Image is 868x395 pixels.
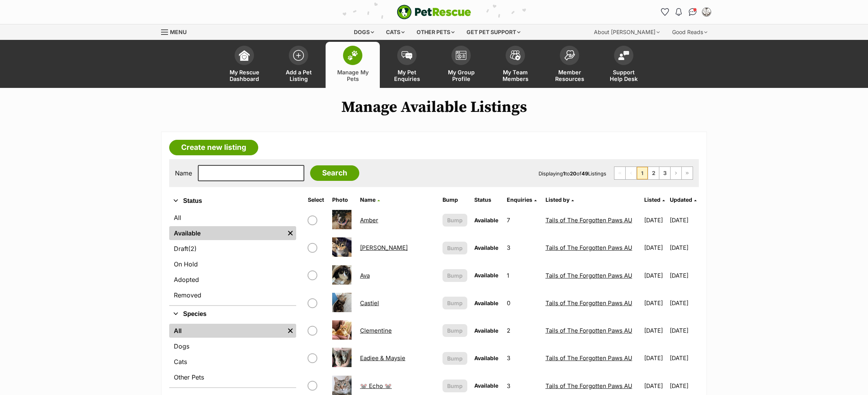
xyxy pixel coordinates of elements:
span: (2) [188,244,197,253]
span: Available [474,244,498,251]
div: Species [169,322,296,387]
span: Previous page [626,167,636,179]
span: Bump [447,326,463,335]
strong: 49 [582,170,588,177]
a: Tails of The Forgotten Paws AU [546,382,632,390]
td: [DATE] [670,317,698,344]
a: Support Help Desk [597,42,651,88]
strong: 20 [570,170,576,177]
a: Amber [360,216,378,224]
span: Bump [447,216,463,224]
button: Bump [443,297,467,309]
input: Search [310,165,359,181]
span: My Team Members [498,69,533,82]
span: Displaying to of Listings [539,170,606,177]
button: Species [169,309,296,319]
a: Listed [644,196,665,203]
span: Available [474,217,498,223]
img: pet-enquiries-icon-7e3ad2cf08bfb03b45e93fb7055b45f3efa6380592205ae92323e6603595dc1f.svg [401,51,412,60]
span: Bump [447,244,463,252]
a: Remove filter [285,324,296,338]
span: Member Resources [552,69,587,82]
th: Select [305,194,328,206]
a: All [169,324,285,338]
span: translation missing: en.admin.listings.index.attributes.enquiries [507,196,532,203]
a: Tails of The Forgotten Paws AU [546,327,632,334]
span: Available [474,327,498,334]
a: Other Pets [169,370,296,384]
img: manage-my-pets-icon-02211641906a0b7f246fdf0571729dbe1e7629f14944591b6c1af311fb30b64b.svg [347,50,358,60]
span: Available [474,272,498,278]
a: Cats [169,355,296,369]
td: [DATE] [670,345,698,371]
div: Cats [381,24,410,40]
a: Remove filter [285,226,296,240]
a: Available [169,226,285,240]
span: Available [474,382,498,389]
span: Support Help Desk [606,69,641,82]
a: 🐭 Echo 🐭 [360,382,392,390]
a: Page 3 [659,167,670,179]
td: [DATE] [670,207,698,234]
div: Get pet support [461,24,526,40]
a: My Group Profile [434,42,488,88]
a: Dogs [169,339,296,353]
a: Add a Pet Listing [271,42,326,88]
td: [DATE] [670,262,698,289]
td: 2 [504,317,542,344]
a: Updated [670,196,696,203]
a: Tails of The Forgotten Paws AU [546,354,632,362]
td: [DATE] [670,290,698,316]
span: Bump [447,354,463,362]
label: Name [175,170,192,177]
img: notifications-46538b983faf8c2785f20acdc204bb7945ddae34d4c08c2a6579f10ce5e182be.svg [676,8,682,16]
div: About [PERSON_NAME] [588,24,665,40]
a: Page 2 [648,167,659,179]
a: Castiel [360,299,379,307]
button: Bump [443,214,467,227]
span: My Rescue Dashboard [227,69,262,82]
a: Ava [360,272,370,279]
td: [DATE] [641,345,669,371]
img: logo-e224e6f780fb5917bec1dbf3a21bbac754714ae5b6737aabdf751b685950b380.svg [397,5,471,19]
a: Member Resources [542,42,597,88]
div: Good Reads [667,24,713,40]
img: chat-41dd97257d64d25036548639549fe6c8038ab92f7586957e7f3b1b290dea8141.svg [689,8,697,16]
td: [DATE] [641,262,669,289]
ul: Account quick links [659,6,713,18]
a: PetRescue [397,5,471,19]
div: Status [169,209,296,305]
span: Bump [447,382,463,390]
span: My Pet Enquiries [389,69,424,82]
strong: 1 [563,170,565,177]
span: Manage My Pets [335,69,370,82]
th: Bump [439,194,470,206]
th: Status [471,194,503,206]
button: My account [700,6,713,18]
span: Updated [670,196,692,203]
a: Manage My Pets [326,42,380,88]
a: Menu [161,24,192,38]
a: My Pet Enquiries [380,42,434,88]
div: Other pets [411,24,460,40]
span: My Group Profile [444,69,479,82]
button: Bump [443,324,467,337]
button: Notifications [672,6,685,18]
button: Bump [443,269,467,282]
span: Listed by [546,196,570,203]
span: Add a Pet Listing [281,69,316,82]
td: [DATE] [641,290,669,316]
span: Page 1 [637,167,648,179]
a: My Team Members [488,42,542,88]
nav: Pagination [614,167,693,180]
td: [DATE] [641,317,669,344]
button: Bump [443,242,467,254]
a: Favourites [659,6,671,18]
a: Next page [671,167,681,179]
td: 0 [504,290,542,316]
a: My Rescue Dashboard [217,42,271,88]
button: Bump [443,380,467,392]
a: Name [360,196,380,203]
span: Available [474,300,498,306]
img: help-desk-icon-fdf02630f3aa405de69fd3d07c3f3aa587a6932b1a1747fa1d2bba05be0121f9.svg [618,51,629,60]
